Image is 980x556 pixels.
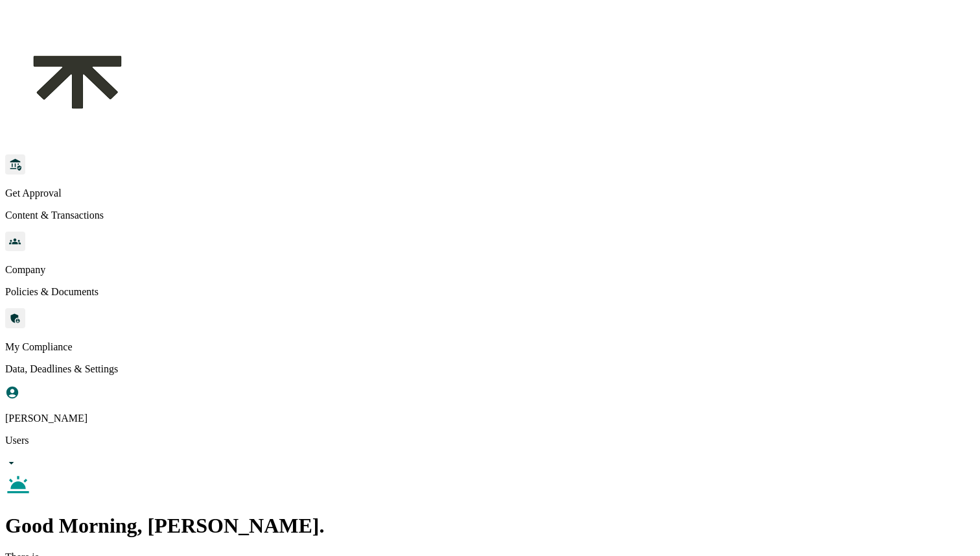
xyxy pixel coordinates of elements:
[5,264,975,276] p: Company
[5,286,975,298] p: Policies & Documents
[5,435,975,446] p: Users
[5,514,975,538] h1: Good Morning, [PERSON_NAME].
[5,187,975,199] p: Get Approval
[5,341,975,353] p: My Compliance
[5,210,975,221] p: Content & Transactions
[5,5,150,152] img: logo
[5,413,975,424] p: [PERSON_NAME]
[5,363,975,375] p: Data, Deadlines & Settings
